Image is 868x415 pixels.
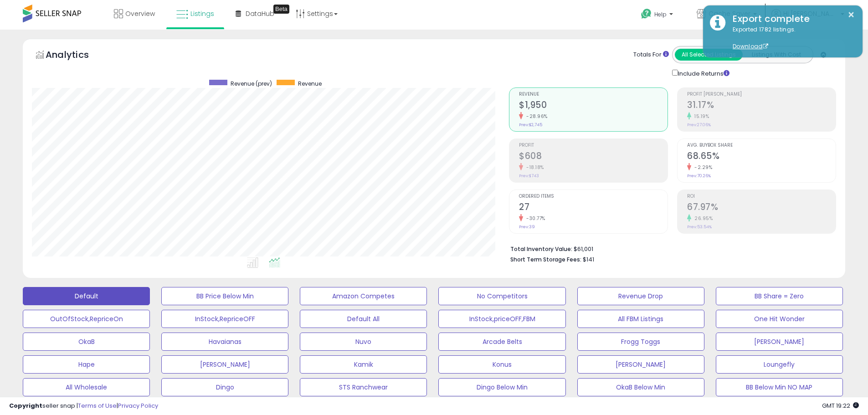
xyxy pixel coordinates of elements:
[577,287,704,305] button: Revenue Drop
[510,256,581,263] b: Short Term Storage Fees:
[691,113,709,120] small: 15.19%
[687,92,836,97] span: Profit [PERSON_NAME]
[726,12,856,26] div: Export complete
[577,333,704,351] button: Frogg Toggs
[641,8,652,20] i: Get Help
[675,49,743,61] button: All Selected Listings
[190,9,214,18] span: Listings
[23,310,150,328] button: OutOfStock,RepriceOn
[510,245,572,253] b: Total Inventory Value:
[687,122,711,128] small: Prev: 27.06%
[583,255,594,264] span: $141
[716,355,843,374] button: Loungefly
[847,9,855,20] button: ×
[300,287,427,305] button: Amazon Competes
[23,287,150,305] button: Default
[519,202,668,214] h2: 27
[716,287,843,305] button: BB Share = Zero
[519,92,668,97] span: Revenue
[118,401,158,410] a: Privacy Policy
[733,42,768,50] a: Download
[665,68,740,78] div: Include Returns
[300,310,427,328] button: Default All
[687,202,836,214] h2: 67.97%
[23,378,150,396] button: All Wholesale
[519,151,668,163] h2: $608
[716,333,843,351] button: [PERSON_NAME]
[726,26,856,51] div: Exported 1782 listings.
[9,402,158,410] div: seller snap | |
[687,194,836,199] span: ROI
[577,355,704,374] button: [PERSON_NAME]
[231,80,272,87] span: Revenue (prev)
[519,194,668,199] span: Ordered Items
[78,401,117,410] a: Terms of Use
[125,9,155,18] span: Overview
[691,215,713,222] small: 26.95%
[438,287,565,305] button: No Competitors
[510,243,829,254] li: $61,001
[687,143,836,148] span: Avg. Buybox Share
[523,215,545,222] small: -30.77%
[634,1,682,30] a: Help
[438,310,565,328] button: InStock,priceOFF,FBM
[161,333,288,351] button: Havaianas
[633,51,669,59] div: Totals For
[519,143,668,148] span: Profit
[438,333,565,351] button: Arcade Belts
[298,80,322,87] span: Revenue
[523,164,544,171] small: -18.18%
[300,378,427,396] button: STS Ranchwear
[23,333,150,351] button: OkaB
[687,100,836,112] h2: 31.17%
[519,173,539,179] small: Prev: $743
[46,48,107,63] h5: Analytics
[300,333,427,351] button: Nuvo
[273,5,289,14] div: Tooltip anchor
[438,355,565,374] button: Konus
[438,378,565,396] button: Dingo Below Min
[161,355,288,374] button: [PERSON_NAME]
[577,378,704,396] button: OkaB Below Min
[161,310,288,328] button: InStock,RepriceOFF
[300,355,427,374] button: Kamik
[9,401,42,410] strong: Copyright
[23,355,150,374] button: Hape
[691,164,712,171] small: -2.29%
[577,310,704,328] button: All FBM Listings
[519,224,535,230] small: Prev: 39
[822,401,859,410] span: 2025-10-8 19:22 GMT
[246,9,274,18] span: DataHub
[716,378,843,396] button: BB Below Min NO MAP
[519,122,542,128] small: Prev: $2,745
[523,113,548,120] small: -28.96%
[687,173,711,179] small: Prev: 70.26%
[687,151,836,163] h2: 68.65%
[687,224,712,230] small: Prev: 53.54%
[161,287,288,305] button: BB Price Below Min
[654,10,667,18] span: Help
[519,100,668,112] h2: $1,950
[161,378,288,396] button: Dingo
[716,310,843,328] button: One Hit Wonder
